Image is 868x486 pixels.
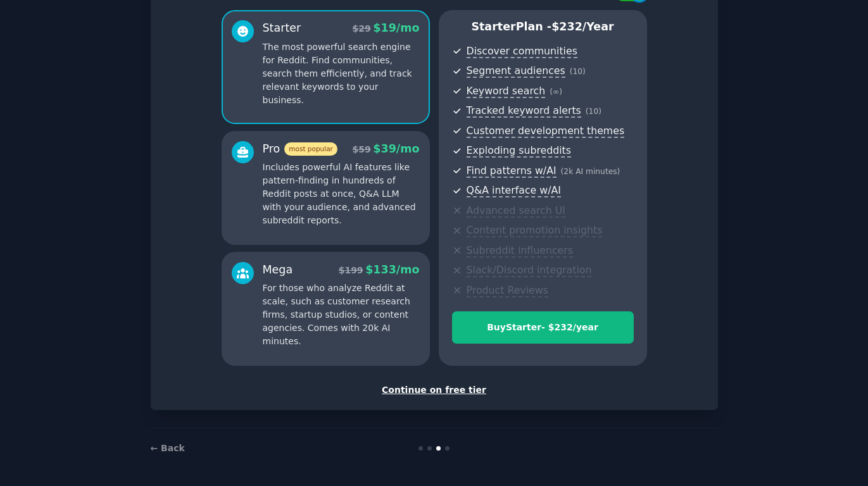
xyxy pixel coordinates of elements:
[467,85,546,98] span: Keyword search
[263,161,420,227] p: Includes powerful AI features like pattern-finding in hundreds of Reddit posts at once, Q&A LLM w...
[164,383,705,397] div: Continue on free tier
[263,20,301,36] div: Starter
[467,284,548,297] span: Product Reviews
[467,104,581,118] span: Tracked keyword alerts
[561,167,620,176] span: ( 2k AI minutes )
[467,65,565,78] span: Segment audiences
[467,244,573,258] span: Subreddit influencers
[452,311,634,344] button: BuyStarter- $232/year
[467,204,565,218] span: Advanced search UI
[453,321,633,334] div: Buy Starter - $ 232 /year
[353,144,371,154] span: $ 59
[151,443,185,453] a: ← Back
[570,67,586,76] span: ( 10 )
[339,265,363,275] span: $ 199
[373,142,419,155] span: $ 39 /mo
[467,125,625,138] span: Customer development themes
[551,20,613,33] span: $ 232 /year
[586,107,601,116] span: ( 10 )
[353,23,371,34] span: $ 29
[467,184,561,197] span: Q&A interface w/AI
[263,141,337,157] div: Pro
[467,224,603,237] span: Content promotion insights
[467,264,592,277] span: Slack/Discord integration
[365,263,419,276] span: $ 133 /mo
[373,22,419,34] span: $ 19 /mo
[550,87,562,96] span: ( ∞ )
[452,19,634,35] p: Starter Plan -
[263,282,420,348] p: For those who analyze Reddit at scale, such as customer research firms, startup studios, or conte...
[263,40,420,107] p: The most powerful search engine for Reddit. Find communities, search them efficiently, and track ...
[467,45,577,58] span: Discover communities
[467,165,557,178] span: Find patterns w/AI
[263,262,293,278] div: Mega
[467,144,571,158] span: Exploding subreddits
[284,142,337,156] span: most popular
